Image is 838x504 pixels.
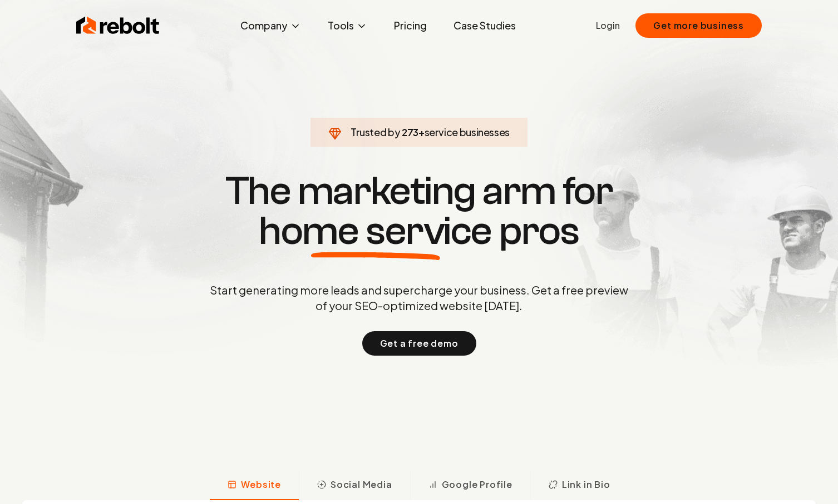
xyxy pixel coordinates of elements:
[442,478,512,491] span: Google Profile
[596,19,620,32] a: Login
[530,471,628,500] button: Link in Bio
[299,471,410,500] button: Social Media
[208,282,630,313] p: Start generating more leads and supercharge your business. Get a free preview of your SEO-optimiz...
[231,14,310,37] button: Company
[241,478,281,491] span: Website
[319,14,376,37] button: Tools
[418,126,425,138] span: +
[402,124,418,140] span: 273
[351,126,400,138] span: Trusted by
[152,171,686,251] h1: The marketing arm for pros
[259,211,492,251] span: home service
[385,14,436,37] a: Pricing
[410,471,530,500] button: Google Profile
[362,331,476,356] button: Get a free demo
[635,13,762,38] button: Get more business
[425,126,510,138] span: service businesses
[76,14,160,37] img: Rebolt Logo
[445,14,525,37] a: Case Studies
[210,471,299,500] button: Website
[331,478,392,491] span: Social Media
[562,478,610,491] span: Link in Bio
